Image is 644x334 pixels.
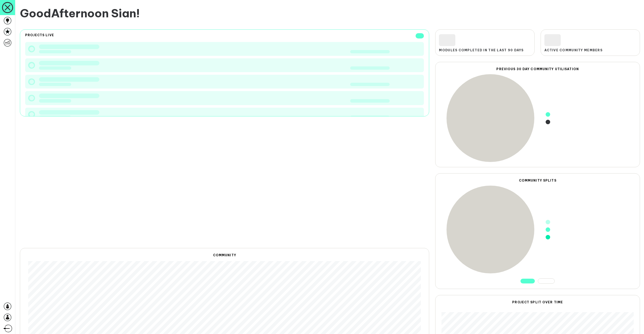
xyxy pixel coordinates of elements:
[440,67,635,71] h2: Previous 30 day Community Utilisation
[441,300,634,304] h2: Project split over time
[440,179,635,182] h2: Community Splits
[439,49,524,52] span: Modules completed in the last 90 days
[544,49,602,52] span: Active Community Members
[520,279,535,283] button: gender
[28,253,421,257] h2: Community
[538,278,555,284] button: ethnicity
[416,33,424,38] span: 10
[111,6,140,20] span: Sian !
[25,33,54,38] h2: Projects live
